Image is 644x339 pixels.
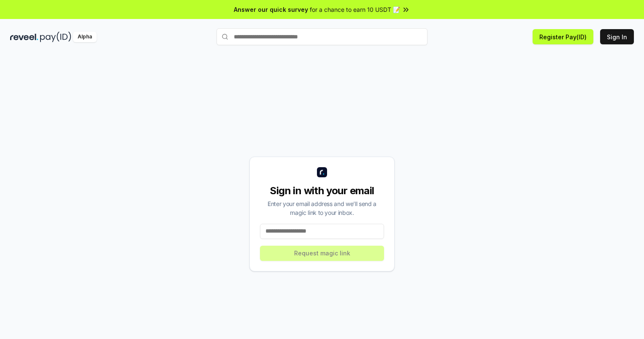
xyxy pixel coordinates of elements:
img: reveel_dark [10,32,38,42]
span: Answer our quick survey [234,5,308,14]
div: Enter your email address and we’ll send a magic link to your inbox. [260,199,384,217]
button: Register Pay(ID) [533,29,593,44]
div: Sign in with your email [260,184,384,198]
img: logo_small [317,167,327,177]
span: for a chance to earn 10 USDT 📝 [310,5,400,14]
img: pay_id [40,32,71,42]
button: Sign In [600,29,634,44]
div: Alpha [73,32,97,42]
